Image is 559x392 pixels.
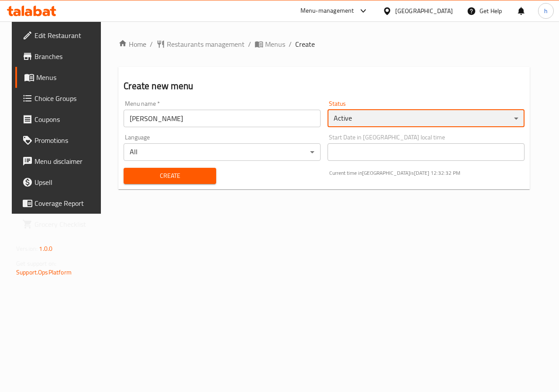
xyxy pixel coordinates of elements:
[39,243,52,254] span: 1.0.0
[289,39,292,49] li: /
[15,214,105,235] a: Grocery Checklist
[150,39,153,49] li: /
[118,39,530,49] nav: breadcrumb
[15,151,105,172] a: Menu disclaimer
[124,143,321,161] div: All
[35,135,98,146] span: Promotions
[16,267,72,278] a: Support.OpsPlatform
[15,46,105,67] a: Branches
[35,114,98,125] span: Coupons
[35,51,98,62] span: Branches
[35,156,98,167] span: Menu disclaimer
[156,39,245,49] a: Restaurants management
[328,110,524,127] div: Active
[544,6,548,16] span: h
[15,130,105,151] a: Promotions
[15,67,105,88] a: Menus
[295,39,315,49] span: Create
[16,258,56,269] span: Get support on:
[15,193,105,214] a: Coverage Report
[167,39,245,49] span: Restaurants management
[300,6,354,16] div: Menu-management
[248,39,251,49] li: /
[124,168,216,184] button: Create
[35,93,98,104] span: Choice Groups
[329,169,524,177] p: Current time in [GEOGRAPHIC_DATA] is [DATE] 12:32:32 PM
[15,109,105,130] a: Coupons
[124,80,524,93] h2: Create new menu
[124,110,321,127] input: Please enter Menu name
[35,177,98,187] span: Upsell
[395,6,453,16] div: [GEOGRAPHIC_DATA]
[255,39,285,49] a: Menus
[131,170,209,181] span: Create
[118,39,146,49] a: Home
[36,72,98,83] span: Menus
[15,25,105,46] a: Edit Restaurant
[15,172,105,193] a: Upsell
[265,39,285,49] span: Menus
[16,243,38,254] span: Version:
[15,88,105,109] a: Choice Groups
[35,30,98,41] span: Edit Restaurant
[35,198,98,208] span: Coverage Report
[35,219,98,229] span: Grocery Checklist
